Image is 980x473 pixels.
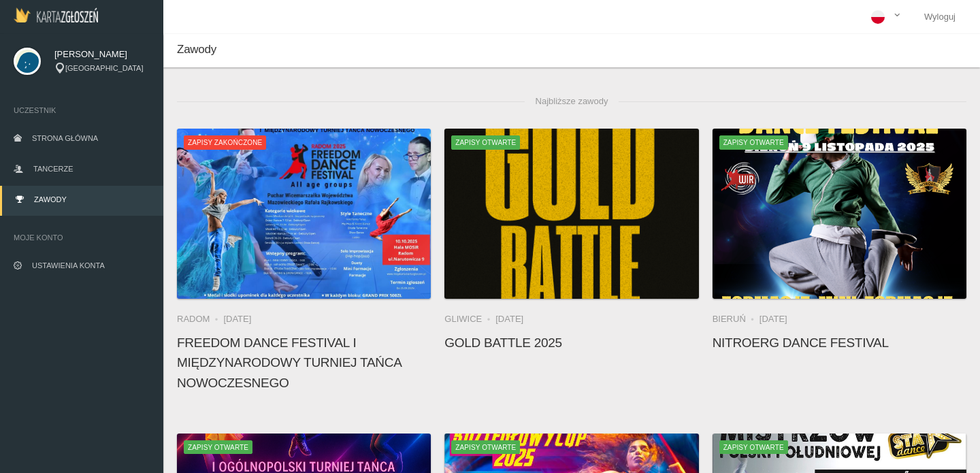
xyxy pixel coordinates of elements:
[713,129,966,299] a: NitroErg Dance FestivalZapisy otwarte
[444,129,698,299] a: Gold Battle 2025Zapisy otwarte
[177,129,431,299] a: FREEDOM DANCE FESTIVAL I Międzynarodowy Turniej Tańca NowoczesnegoZapisy zakończone
[54,63,150,74] div: [GEOGRAPHIC_DATA]
[184,440,252,454] span: Zapisy otwarte
[34,195,67,203] span: Zawody
[495,312,523,326] li: [DATE]
[451,440,520,454] span: Zapisy otwarte
[444,333,698,353] h4: Gold Battle 2025
[184,135,266,149] span: Zapisy zakończone
[177,43,216,56] span: Zawody
[32,261,105,270] span: Ustawienia konta
[14,231,150,244] span: Moje konto
[54,48,150,61] span: [PERSON_NAME]
[14,48,41,75] img: svg
[33,165,73,173] span: Tancerze
[713,129,966,299] img: NitroErg Dance Festival
[177,312,223,326] li: Radom
[32,134,98,142] span: Strona główna
[759,312,787,326] li: [DATE]
[177,333,431,393] h4: FREEDOM DANCE FESTIVAL I Międzynarodowy Turniej Tańca Nowoczesnego
[14,103,150,117] span: Uczestnik
[223,312,251,326] li: [DATE]
[444,312,495,326] li: Gliwice
[444,129,698,299] img: Gold Battle 2025
[14,7,98,22] img: Logo
[177,129,431,299] img: FREEDOM DANCE FESTIVAL I Międzynarodowy Turniej Tańca Nowoczesnego
[451,135,520,149] span: Zapisy otwarte
[525,88,619,115] span: Najbliższe zawody
[719,135,788,149] span: Zapisy otwarte
[719,440,788,454] span: Zapisy otwarte
[713,312,759,326] li: Bieruń
[713,333,966,353] h4: NitroErg Dance Festival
